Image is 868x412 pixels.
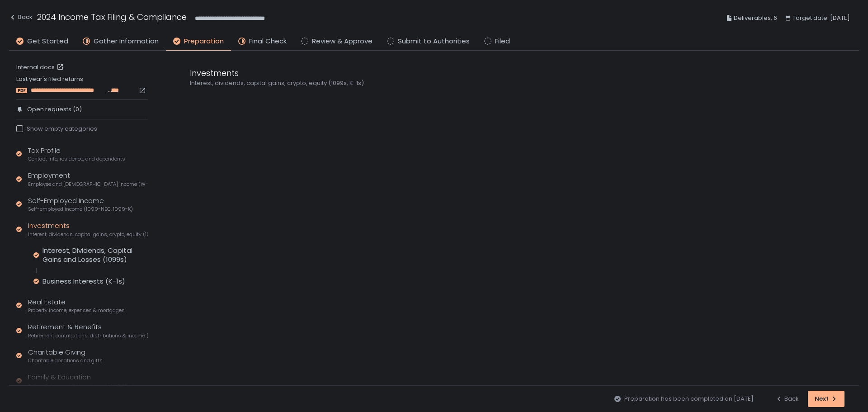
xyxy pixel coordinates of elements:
[775,391,799,407] button: Back
[37,11,187,23] h1: 2024 Income Tax Filing & Compliance
[184,36,224,47] span: Preparation
[28,347,103,365] div: Charitable Giving
[94,36,159,47] span: Gather Information
[42,246,148,264] div: Interest, Dividends, Capital Gains and Losses (1099s)
[28,231,148,238] span: Interest, dividends, capital gains, crypto, equity (1099s, K-1s)
[249,36,287,47] span: Final Check
[734,13,777,24] span: Deliverables: 6
[28,146,125,163] div: Tax Profile
[28,221,148,238] div: Investments
[28,156,125,162] span: Contact info, residence, and dependents
[27,36,68,47] span: Get Started
[28,297,125,314] div: Real Estate
[815,395,838,403] div: Next
[312,36,373,47] span: Review & Approve
[9,12,33,23] div: Back
[808,391,844,407] button: Next
[9,11,33,26] button: Back
[28,357,103,364] span: Charitable donations and gifts
[27,105,82,114] span: Open requests (0)
[28,383,143,389] span: Tuition & loans, childcare, household, 529 plans
[28,206,133,213] span: Self-employed income (1099-NEC, 1099-K)
[28,332,148,339] span: Retirement contributions, distributions & income (1099-R, 5498)
[16,63,66,71] a: Internal docs
[495,36,510,47] span: Filed
[775,395,799,403] div: Back
[624,395,754,403] span: Preparation has been completed on [DATE]
[190,79,624,87] div: Interest, dividends, capital gains, crypto, equity (1099s, K-1s)
[16,75,148,94] div: Last year's filed returns
[42,277,125,286] div: Business Interests (K-1s)
[28,322,148,339] div: Retirement & Benefits
[28,307,125,314] span: Property income, expenses & mortgages
[28,196,133,213] div: Self-Employed Income
[28,170,148,188] div: Employment
[190,67,624,79] div: Investments
[28,181,148,188] span: Employee and [DEMOGRAPHIC_DATA] income (W-2s)
[793,13,850,24] span: Target date: [DATE]
[398,36,470,47] span: Submit to Authorities
[28,372,143,389] div: Family & Education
